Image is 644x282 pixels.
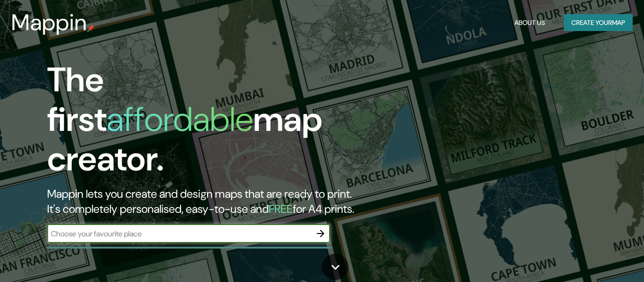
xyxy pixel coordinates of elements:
h2: Mappin lets you create and design maps that are ready to print. It's completely personalised, eas... [47,186,369,217]
input: Choose your favourite place [47,228,311,239]
img: mappin-pin [87,24,95,32]
h1: The first map creator. [47,60,369,186]
h3: Mappin [11,9,87,36]
h5: FREE [269,201,293,216]
h1: affordable [107,97,253,141]
button: About Us [511,14,549,32]
button: Create yourmap [564,14,633,32]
